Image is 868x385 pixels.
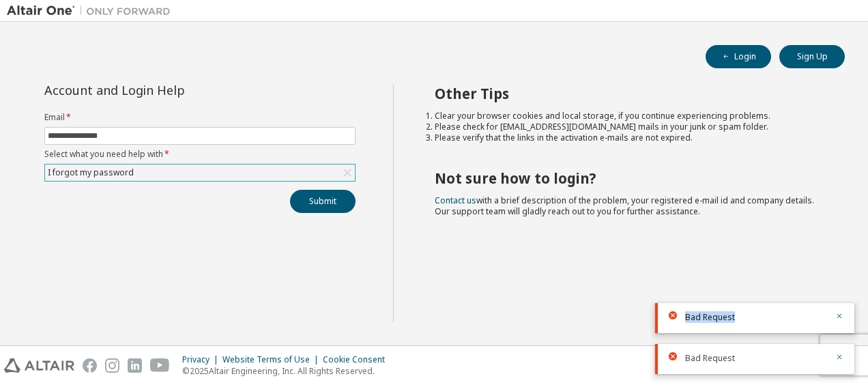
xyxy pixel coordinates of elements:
span: Bad Request [685,312,735,323]
a: Contact us [435,195,476,206]
p: © 2025 Altair Engineering, Inc. All Rights Reserved. [182,365,393,377]
button: Submit [290,190,356,213]
img: youtube.svg [150,358,170,373]
h2: Other Tips [435,85,821,102]
label: Email [44,112,356,123]
button: Login [706,45,771,68]
h2: Not sure how to login? [435,169,821,187]
div: Account and Login Help [44,85,293,96]
span: Bad Request [685,353,735,364]
li: Clear your browser cookies and local storage, if you continue experiencing problems. [435,111,821,122]
li: Please verify that the links in the activation e-mails are not expired. [435,132,821,143]
div: Website Terms of Use [222,354,323,365]
button: Sign Up [779,45,845,68]
div: I forgot my password [46,165,136,180]
li: Please check for [EMAIL_ADDRESS][DOMAIN_NAME] mails in your junk or spam folder. [435,122,821,132]
img: Altair One [7,4,177,18]
div: Cookie Consent [323,354,393,365]
span: with a brief description of the problem, your registered e-mail id and company details. Our suppo... [435,195,814,217]
div: Privacy [182,354,222,365]
img: linkedin.svg [128,358,142,373]
div: I forgot my password [45,165,355,181]
label: Select what you need help with [44,149,356,160]
img: instagram.svg [105,358,119,373]
img: altair_logo.svg [4,358,74,373]
img: facebook.svg [83,358,97,373]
